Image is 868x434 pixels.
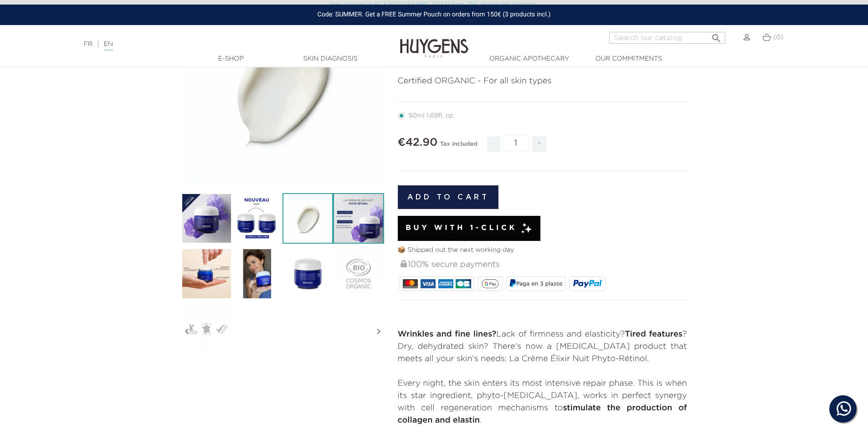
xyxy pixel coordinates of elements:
img: VISA [421,279,436,288]
span: - [487,136,500,152]
img: Huygens [400,24,468,59]
p: Every night, the skin enters its most intensive repair phase. This is when its star ingredient, p... [398,378,687,427]
a: Organic Apothecary [484,54,575,64]
a: Our commitments [583,54,674,64]
button: Add to cart [398,185,499,209]
img: 100% secure payments [401,260,407,267]
a: FR [84,41,92,47]
strong: Tired features [625,330,683,338]
span: + [532,136,547,152]
i:  [711,30,722,41]
i:  [181,309,192,354]
span: Paga en 3 plazos [516,281,562,287]
span: (0) [773,34,783,41]
input: Quantity [502,135,529,151]
strong: Wrinkles and fine lines? [398,330,497,338]
img: AMEX [438,279,453,288]
img: google_pay [482,279,499,288]
i:  [373,309,384,354]
button:  [708,29,724,41]
img: CB_NATIONALE [456,279,471,288]
a: E-Shop [185,54,277,64]
p: Certified ORGANIC - For all skin types [398,75,687,87]
input: Search [609,32,725,44]
label: 50ml 1.69fl. oz. [398,112,466,119]
a: EN [104,41,113,51]
div: Tax included [440,134,478,159]
span: €42.90 [398,137,438,148]
p: Lack of firmness and elasticity? ? Dry, dehydrated skin? There's now a [MEDICAL_DATA] product tha... [398,328,687,365]
p: 📦 Shipped out the next working day [398,245,687,255]
img: MASTERCARD [403,279,418,288]
strong: stimulate the production of collagen and elastin [398,404,687,424]
div: | [79,39,355,50]
div: 100% secure payments [400,255,687,275]
a: Skin Diagnosis [285,54,376,64]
